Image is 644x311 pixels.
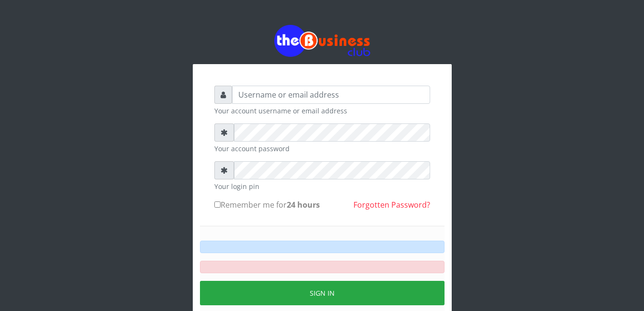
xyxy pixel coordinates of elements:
[287,200,320,210] b: 24 hours
[232,86,430,104] input: Username or email address
[214,199,320,211] label: Remember me for
[214,144,430,154] small: Your account password
[353,200,430,210] a: Forgotten Password?
[214,201,221,208] input: Remember me for24 hours
[214,106,430,116] small: Your account username or email address
[200,281,445,305] button: Sign in
[214,181,430,191] small: Your login pin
